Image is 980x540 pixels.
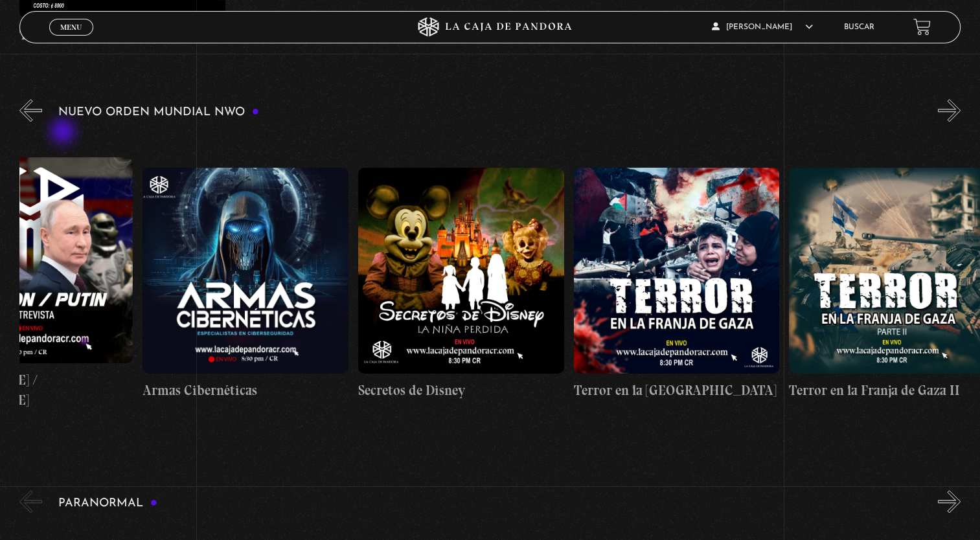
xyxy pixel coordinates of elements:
[142,131,348,436] a: Armas Cibernéticas
[574,380,780,401] h4: Terror en la [GEOGRAPHIC_DATA]
[19,99,42,122] button: Previous
[19,25,225,45] h4: Taller Ciberseguridad Nivel I
[712,23,813,31] span: [PERSON_NAME]
[358,131,564,436] a: Secretos de Disney
[574,131,780,436] a: Terror en la [GEOGRAPHIC_DATA]
[19,490,42,513] button: Previous
[142,380,348,401] h4: Armas Cibernéticas
[358,380,564,401] h4: Secretos de Disney
[938,490,961,513] button: Next
[844,23,874,31] a: Buscar
[58,106,259,118] h3: Nuevo Orden Mundial NWO
[60,23,82,31] span: Menu
[938,99,961,122] button: Next
[913,18,931,36] a: View your shopping cart
[56,34,86,43] span: Cerrar
[58,497,157,510] h3: Paranormal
